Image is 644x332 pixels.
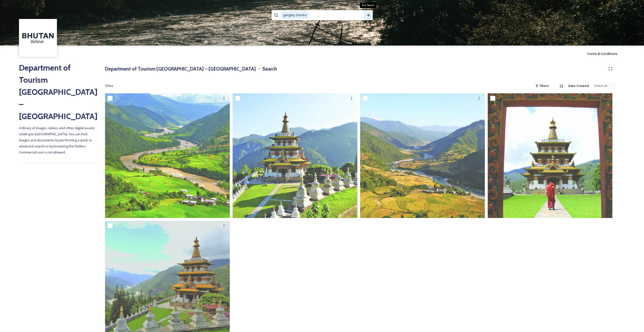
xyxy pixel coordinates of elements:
img: khamsumyull5.jpg [105,93,230,218]
img: BT_Logo_BB_Lockup_CMYK_High%2520Res.jpg [20,20,56,56]
img: khamsumyull4.jpg [360,93,485,218]
img: khamsumyull3.jpg [233,93,357,218]
h3: Search [262,65,277,73]
a: Terms & Conditions [587,51,625,57]
div: Run Search [360,3,376,8]
span: 5 file s [105,83,113,88]
span: gangtey shedra [281,11,309,19]
div: Filters [533,81,552,91]
span: A library of images, videos and other digital assets relating to [GEOGRAPHIC_DATA]. You can find ... [19,126,95,154]
span: Select all [594,83,607,88]
h3: Department of Tourism [GEOGRAPHIC_DATA] – [GEOGRAPHIC_DATA] [105,65,256,73]
div: Date Created [566,81,591,91]
h2: Department of Tourism [GEOGRAPHIC_DATA] – [GEOGRAPHIC_DATA] [19,62,95,122]
span: Terms & Conditions [587,51,617,56]
img: khamsumyull2.jpg [488,93,612,218]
